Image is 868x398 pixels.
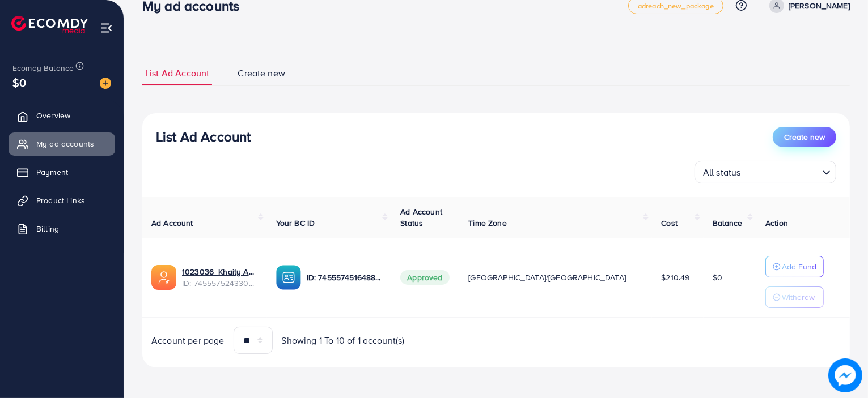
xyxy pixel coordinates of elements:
span: Ad Account Status [400,206,442,229]
span: Balance [713,217,743,229]
a: Billing [9,217,115,240]
img: ic-ba-acc.ded83a64.svg [276,265,301,290]
span: Showing 1 To 10 of 1 account(s) [282,334,405,347]
span: Approved [400,270,449,285]
span: Product Links [36,195,85,206]
button: Add Fund [765,256,824,277]
div: <span class='underline'>1023036_Khaity App Ads_1735886397031</span></br>7455575243302944784 [182,266,258,289]
div: Search for option [695,161,836,183]
span: adreach_new_package [638,2,714,10]
a: Overview [9,104,115,127]
button: Withdraw [765,286,824,308]
span: Create new [238,67,285,80]
span: List Ad Account [145,67,209,80]
p: Withdraw [782,290,815,304]
span: Cost [661,217,678,229]
p: Add Fund [782,260,816,273]
a: Payment [9,161,115,183]
p: ID: 7455574516488683537 [307,271,383,284]
span: Your BC ID [276,217,315,229]
span: Account per page [151,334,225,347]
img: ic-ads-acc.e4c84228.svg [151,265,176,290]
span: Ecomdy Balance [12,62,74,74]
span: ID: 7455575243302944784 [182,277,258,289]
span: $210.49 [661,272,689,283]
span: Ad Account [151,217,193,229]
span: My ad accounts [36,138,94,149]
span: All status [701,164,743,181]
span: $0 [12,74,26,91]
span: Overview [36,110,70,121]
button: Create new [773,127,836,147]
span: $0 [713,272,722,283]
span: [GEOGRAPHIC_DATA]/[GEOGRAPHIC_DATA] [468,272,626,283]
a: 1023036_Khaity App Ads_1735886397031 [182,266,258,277]
input: Search for option [744,162,818,181]
img: logo [11,16,88,33]
span: Billing [36,223,59,234]
a: My ad accounts [9,132,115,155]
a: Product Links [9,189,115,212]
span: Time Zone [468,217,506,229]
span: Payment [36,166,68,178]
img: image [828,358,862,392]
h3: List Ad Account [156,129,251,145]
img: image [100,78,111,89]
span: Create new [784,131,825,143]
img: menu [100,22,113,35]
span: Action [765,217,788,229]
